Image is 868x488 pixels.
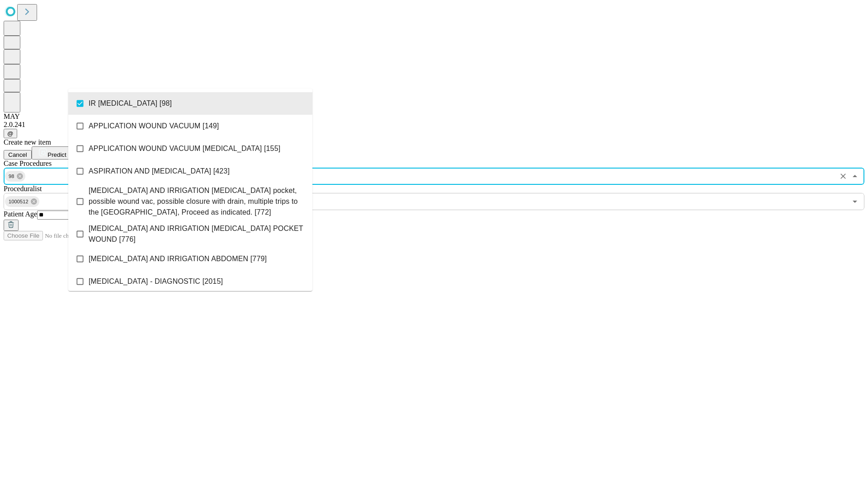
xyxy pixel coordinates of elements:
[4,150,32,160] button: Cancel
[4,121,864,129] div: 2.0.241
[8,151,27,158] span: Cancel
[89,276,223,287] span: [MEDICAL_DATA] - DIAGNOSTIC [2015]
[4,210,37,218] span: Patient Age
[89,185,305,218] span: [MEDICAL_DATA] AND IRRIGATION [MEDICAL_DATA] pocket, possible wound vac, possible closure with dr...
[89,98,172,109] span: IR [MEDICAL_DATA] [98]
[837,170,849,183] button: Clear
[89,121,219,131] span: APPLICATION WOUND VACUUM [149]
[89,166,230,177] span: ASPIRATION AND [MEDICAL_DATA] [423]
[47,151,66,158] span: Predict
[849,195,861,208] button: Open
[5,196,39,207] div: 1000512
[89,223,305,245] span: [MEDICAL_DATA] AND IRRIGATION [MEDICAL_DATA] POCKET WOUND [776]
[849,170,861,183] button: Close
[4,138,51,146] span: Create new item
[4,113,864,121] div: MAY
[5,197,32,207] span: 1000512
[5,171,18,182] span: 98
[5,171,25,182] div: 98
[89,143,280,154] span: APPLICATION WOUND VACUUM [MEDICAL_DATA] [155]
[32,146,73,160] button: Predict
[7,130,14,137] span: @
[4,160,52,167] span: Scheduled Procedure
[89,253,267,264] span: [MEDICAL_DATA] AND IRRIGATION ABDOMEN [779]
[4,185,42,192] span: Proceduralist
[4,129,17,138] button: @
